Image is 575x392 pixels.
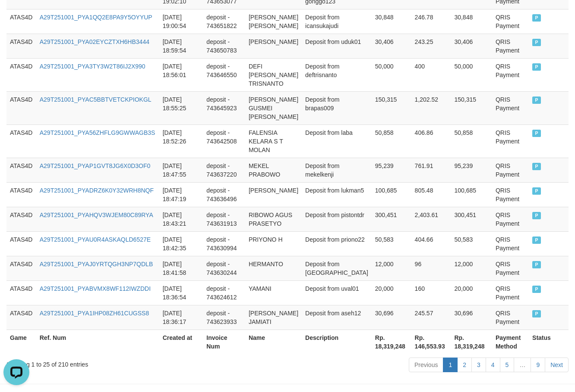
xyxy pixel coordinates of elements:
[532,310,541,317] span: PAID
[411,256,451,280] td: 96
[492,207,529,231] td: QRIS Payment
[302,124,372,158] td: Deposit from laba
[411,182,451,207] td: 805.48
[411,34,451,58] td: 243.25
[159,124,203,158] td: [DATE] 18:52:26
[302,34,372,58] td: Deposit from uduk01
[302,9,372,34] td: Deposit from icansukajudi
[159,305,203,330] td: [DATE] 18:36:17
[532,286,541,293] span: PAID
[203,91,245,124] td: deposit - 743645923
[40,187,154,194] a: A29T251001_PYADRZ6K0Y32WRH8NQF
[411,9,451,34] td: 246.78
[40,14,152,21] a: A29T251001_PYA1QQ2E8PA9Y5OYYUP
[245,305,302,330] td: [PERSON_NAME] JAMIATI
[492,330,529,354] th: Payment Method
[6,256,36,280] td: ATAS4D
[451,58,492,91] td: 50,000
[451,124,492,158] td: 50,858
[203,256,245,280] td: deposit - 743630244
[40,310,149,317] a: A29T251001_PYA1IHP08ZH61CUGSS8
[411,207,451,231] td: 2,403.61
[6,124,36,158] td: ATAS4D
[245,231,302,256] td: PRIYONO H
[40,285,151,292] a: A29T251001_PYABVMX8WF112IWZDDI
[500,358,515,372] a: 5
[372,158,411,182] td: 95,239
[372,34,411,58] td: 30,406
[203,124,245,158] td: deposit - 743642508
[492,91,529,124] td: QRIS Payment
[302,158,372,182] td: Deposit from mekelkenji
[302,58,372,91] td: Deposit from deftrisnanto
[203,207,245,231] td: deposit - 743631913
[372,207,411,231] td: 300,451
[372,330,411,354] th: Rp. 18,319,248
[40,212,153,218] a: A29T251001_PYAHQV3WJEM80C89RYA
[451,305,492,330] td: 30,696
[302,207,372,231] td: Deposit from pistontdr
[372,91,411,124] td: 150,315
[6,58,36,91] td: ATAS4D
[451,34,492,58] td: 30,406
[411,124,451,158] td: 406.86
[6,330,36,354] th: Game
[492,280,529,305] td: QRIS Payment
[372,231,411,256] td: 50,583
[532,187,541,195] span: PAID
[245,182,302,207] td: [PERSON_NAME]
[532,63,541,71] span: PAID
[6,158,36,182] td: ATAS4D
[159,58,203,91] td: [DATE] 18:56:01
[514,358,531,372] a: …
[6,357,233,369] div: Showing 1 to 25 of 210 entries
[203,182,245,207] td: deposit - 743636496
[529,330,569,354] th: Status
[302,330,372,354] th: Description
[3,3,29,29] button: Open LiveChat chat widget
[451,280,492,305] td: 20,000
[492,158,529,182] td: QRIS Payment
[451,330,492,354] th: Rp. 18,319,248
[302,280,372,305] td: Deposit from uval01
[411,231,451,256] td: 404.66
[302,231,372,256] td: Deposit from priono22
[245,256,302,280] td: HERMANTO
[159,207,203,231] td: [DATE] 18:43:21
[40,129,155,136] a: A29T251001_PYA56ZHFLG9GWWAGB3S
[6,9,36,34] td: ATAS4D
[159,280,203,305] td: [DATE] 18:36:54
[532,261,541,268] span: PAID
[492,9,529,34] td: QRIS Payment
[532,236,541,244] span: PAID
[40,236,151,243] a: A29T251001_PYAU0R4ASKAQLD6527E
[492,58,529,91] td: QRIS Payment
[245,91,302,124] td: [PERSON_NAME] GUSMEI [PERSON_NAME]
[245,9,302,34] td: [PERSON_NAME] [PERSON_NAME]
[203,9,245,34] td: deposit - 743651822
[443,358,458,372] a: 1
[40,96,152,103] a: A29T251001_PYAC5BBTVETCKPIOKGL
[203,231,245,256] td: deposit - 743630994
[411,305,451,330] td: 245.57
[159,9,203,34] td: [DATE] 19:00:54
[372,58,411,91] td: 50,000
[532,130,541,137] span: PAID
[6,305,36,330] td: ATAS4D
[302,182,372,207] td: Deposit from lukman5
[411,280,451,305] td: 160
[203,305,245,330] td: deposit - 743623933
[245,330,302,354] th: Name
[531,358,545,372] a: 9
[411,158,451,182] td: 761.91
[159,182,203,207] td: [DATE] 18:47:19
[159,231,203,256] td: [DATE] 18:42:35
[302,305,372,330] td: Deposit from aseh12
[302,91,372,124] td: Deposit from brapas009
[532,96,541,104] span: PAID
[40,63,145,70] a: A29T251001_PYA3TY3W2T86IJ2X990
[245,124,302,158] td: FALENSIA KELARA S T MOLAN
[486,358,500,372] a: 4
[159,330,203,354] th: Created at
[372,182,411,207] td: 100,685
